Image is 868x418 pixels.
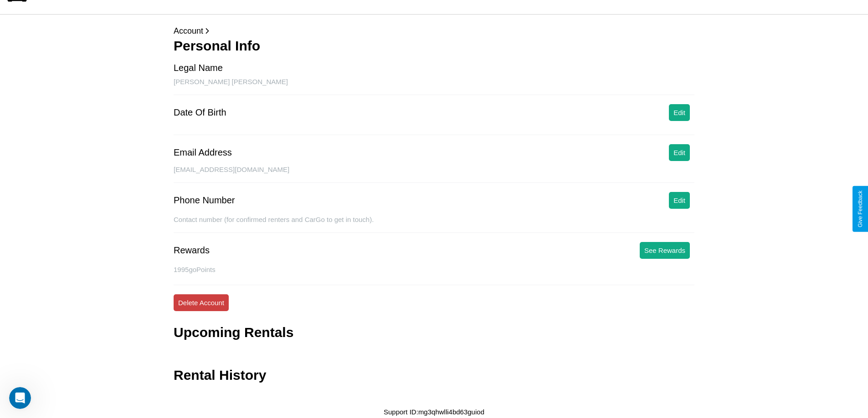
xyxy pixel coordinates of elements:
[174,147,232,158] div: Email Address
[174,38,694,54] h3: Personal Info
[174,216,694,233] div: Contact number (for confirmed renters and CarGo to get in touch).
[174,166,694,183] div: [EMAIL_ADDRESS][DOMAIN_NAME]
[174,325,293,340] h3: Upcoming Rentals
[174,263,694,276] p: 1995 goPoints
[174,107,226,118] div: Date Of Birth
[174,63,223,73] div: Legal Name
[174,195,235,206] div: Phone Number
[174,245,210,256] div: Rewards
[669,192,690,209] button: Edit
[857,191,863,227] div: Give Feedback
[640,242,690,259] button: See Rewards
[669,144,690,161] button: Edit
[174,368,266,383] h3: Rental History
[174,294,229,311] button: Delete Account
[174,24,694,38] p: Account
[174,78,694,95] div: [PERSON_NAME] [PERSON_NAME]
[669,104,690,121] button: Edit
[384,406,484,418] p: Support ID: mg3qhwlli4bd63guiod
[9,387,31,409] iframe: Intercom live chat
